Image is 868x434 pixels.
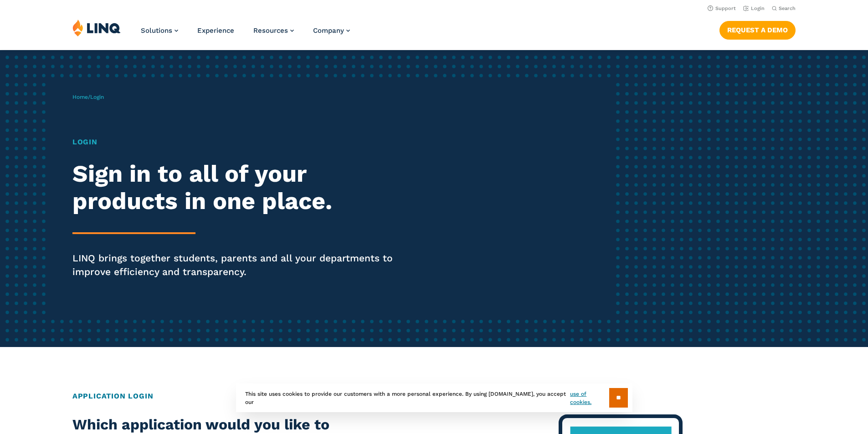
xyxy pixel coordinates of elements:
h1: Login [72,137,407,148]
img: LINQ | K‑12 Software [72,19,121,36]
a: Login [743,5,765,11]
a: Request a Demo [719,21,796,39]
span: / [72,94,104,100]
nav: Primary Navigation [141,19,350,49]
p: LINQ brings together students, parents and all your departments to improve efficiency and transpa... [72,251,407,279]
div: This site uses cookies to provide our customers with a more personal experience. By using [DOMAIN... [236,383,632,412]
button: Open Search Bar [772,5,796,12]
a: use of cookies. [570,390,609,406]
a: Resources [253,26,294,35]
a: Solutions [141,26,178,35]
span: Search [779,5,796,11]
span: Solutions [141,26,172,35]
h2: Sign in to all of your products in one place. [72,160,407,215]
span: Company [313,26,344,35]
a: Experience [197,26,234,35]
nav: Button Navigation [719,19,796,39]
a: Support [708,5,736,11]
h2: Application Login [72,391,796,402]
a: Home [72,94,88,100]
a: Company [313,26,350,35]
span: Resources [253,26,288,35]
span: Login [90,94,104,100]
